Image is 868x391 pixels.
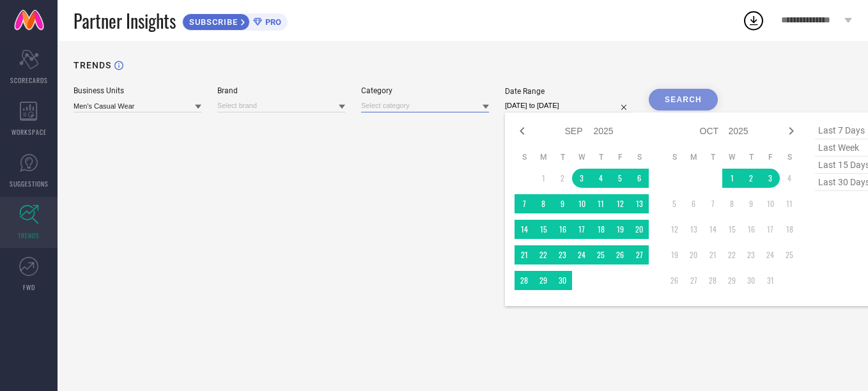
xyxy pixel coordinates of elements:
span: TRENDS [18,231,40,240]
td: Tue Oct 28 2025 [703,271,722,290]
td: Fri Oct 10 2025 [761,194,780,213]
th: Wednesday [722,152,741,162]
td: Sun Oct 26 2025 [665,271,684,290]
td: Mon Oct 27 2025 [684,271,703,290]
span: WORKSPACE [12,127,47,137]
th: Thursday [591,152,610,162]
td: Wed Sep 10 2025 [572,194,591,213]
h1: TRENDS [74,60,111,70]
th: Saturday [630,152,649,162]
td: Fri Oct 03 2025 [761,169,780,188]
td: Fri Sep 26 2025 [610,245,630,264]
td: Fri Sep 05 2025 [610,169,630,188]
td: Sun Oct 19 2025 [665,245,684,264]
td: Fri Oct 17 2025 [761,220,780,239]
td: Tue Oct 14 2025 [703,220,722,239]
td: Sat Sep 13 2025 [630,194,649,213]
td: Wed Oct 22 2025 [722,245,741,264]
td: Sat Sep 06 2025 [630,169,649,188]
th: Tuesday [553,152,572,162]
div: Category [361,86,489,95]
td: Wed Oct 15 2025 [722,220,741,239]
span: FWD [23,282,35,292]
td: Tue Sep 23 2025 [553,245,572,264]
td: Fri Sep 12 2025 [610,194,630,213]
td: Sun Oct 12 2025 [665,220,684,239]
td: Mon Sep 22 2025 [534,245,553,264]
td: Tue Oct 07 2025 [703,194,722,213]
th: Sunday [665,152,684,162]
td: Wed Oct 29 2025 [722,271,741,290]
td: Thu Oct 09 2025 [741,194,761,213]
td: Fri Oct 31 2025 [761,271,780,290]
span: Partner Insights [74,8,176,34]
td: Mon Sep 29 2025 [534,271,553,290]
div: Business Units [74,86,201,95]
td: Sun Sep 14 2025 [515,220,534,239]
th: Friday [610,152,630,162]
input: Select date range [505,99,633,112]
th: Wednesday [572,152,591,162]
td: Wed Oct 01 2025 [722,169,741,188]
td: Sat Sep 20 2025 [630,220,649,239]
th: Monday [684,152,703,162]
div: Date Range [505,87,633,96]
td: Thu Sep 04 2025 [591,169,610,188]
div: Previous month [515,123,530,139]
th: Sunday [515,152,534,162]
td: Sun Oct 05 2025 [665,194,684,213]
th: Tuesday [703,152,722,162]
span: SUGGESTIONS [10,179,49,188]
td: Wed Sep 17 2025 [572,220,591,239]
td: Tue Sep 30 2025 [553,271,572,290]
td: Thu Oct 16 2025 [741,220,761,239]
td: Sun Sep 21 2025 [515,245,534,264]
th: Friday [761,152,780,162]
td: Sun Sep 07 2025 [515,194,534,213]
td: Mon Oct 06 2025 [684,194,703,213]
th: Saturday [780,152,799,162]
td: Tue Sep 09 2025 [553,194,572,213]
td: Sat Oct 25 2025 [780,245,799,264]
td: Tue Oct 21 2025 [703,245,722,264]
span: PRO [262,17,281,27]
td: Fri Sep 19 2025 [610,220,630,239]
div: Open download list [742,9,765,32]
div: Next month [784,123,799,139]
td: Mon Sep 15 2025 [534,220,553,239]
span: SCORECARDS [10,75,48,85]
td: Sat Oct 11 2025 [780,194,799,213]
td: Fri Oct 24 2025 [761,245,780,264]
td: Thu Sep 25 2025 [591,245,610,264]
input: Select category [361,99,489,112]
td: Thu Oct 23 2025 [741,245,761,264]
th: Thursday [741,152,761,162]
td: Wed Oct 08 2025 [722,194,741,213]
td: Thu Oct 02 2025 [741,169,761,188]
td: Mon Sep 08 2025 [534,194,553,213]
td: Tue Sep 16 2025 [553,220,572,239]
td: Sun Sep 28 2025 [515,271,534,290]
th: Monday [534,152,553,162]
td: Wed Sep 24 2025 [572,245,591,264]
td: Thu Sep 11 2025 [591,194,610,213]
td: Thu Oct 30 2025 [741,271,761,290]
td: Wed Sep 03 2025 [572,169,591,188]
td: Sat Oct 04 2025 [780,169,799,188]
a: SUBSCRIBEPRO [182,10,288,31]
div: Brand [217,86,345,95]
td: Mon Oct 20 2025 [684,245,703,264]
td: Thu Sep 18 2025 [591,220,610,239]
td: Sat Sep 27 2025 [630,245,649,264]
td: Mon Sep 01 2025 [534,169,553,188]
td: Mon Oct 13 2025 [684,220,703,239]
td: Tue Sep 02 2025 [553,169,572,188]
td: Sat Oct 18 2025 [780,220,799,239]
input: Select brand [217,99,345,112]
span: SUBSCRIBE [183,17,241,27]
